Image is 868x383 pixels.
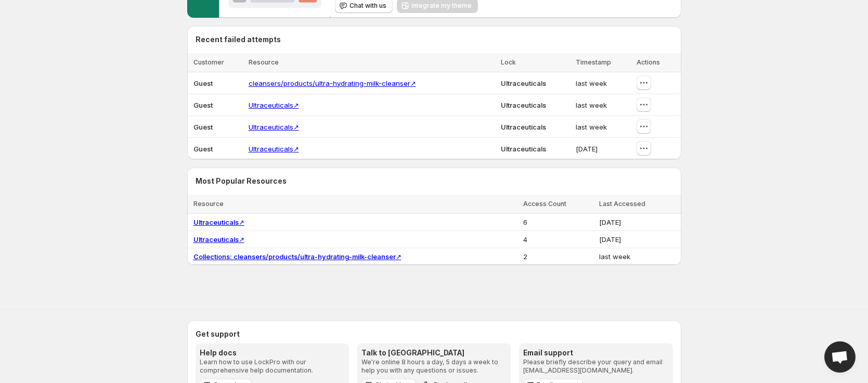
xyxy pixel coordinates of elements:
h2: Get support [196,329,673,339]
a: Ultraceuticals↗ [249,123,299,131]
span: [DATE] [599,235,621,244]
a: Ultraceuticals↗ [249,101,299,109]
span: Actions [637,58,660,66]
h3: Talk to [GEOGRAPHIC_DATA] [361,348,507,358]
span: Chat with us [349,2,386,10]
a: Ultraceuticals↗ [249,145,299,153]
a: Ultraceuticals↗ [193,235,244,244]
span: Guest [193,123,213,131]
span: Ultraceuticals [501,145,546,153]
p: Learn how to use LockPro with our comprehensive help documentation. [200,358,345,375]
span: last week [576,101,607,109]
span: Customer [193,58,224,66]
span: Guest [193,79,213,87]
td: 6 [520,214,596,231]
h2: Most Popular Resources [196,176,673,186]
span: last week [576,79,607,87]
td: 4 [520,231,596,248]
a: Collections: cleansers/products/ultra-hydrating-milk-cleanser↗ [193,252,401,261]
span: Lock [501,58,516,66]
span: last week [599,252,630,261]
span: Guest [193,101,213,109]
span: Last Accessed [599,200,645,208]
span: [DATE] [599,218,621,226]
a: cleansers/products/ultra-hydrating-milk-cleanser↗ [249,79,416,87]
span: Access Count [523,200,566,208]
div: Open chat [824,341,856,373]
h2: Recent failed attempts [196,34,281,45]
a: Ultraceuticals↗ [193,218,244,226]
td: 2 [520,248,596,265]
h3: Help docs [200,348,345,358]
span: Resource [249,58,279,66]
span: Ultraceuticals [501,79,546,87]
p: We're online 8 hours a day, 5 days a week to help you with any questions or issues. [361,358,507,375]
h3: Email support [523,348,668,358]
span: [DATE] [576,145,598,153]
span: Resource [193,200,224,208]
span: Timestamp [576,58,611,66]
span: Ultraceuticals [501,123,546,131]
span: Ultraceuticals [501,101,546,109]
span: last week [576,123,607,131]
span: Guest [193,145,213,153]
p: Please briefly describe your query and email [EMAIL_ADDRESS][DOMAIN_NAME]. [523,358,668,375]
